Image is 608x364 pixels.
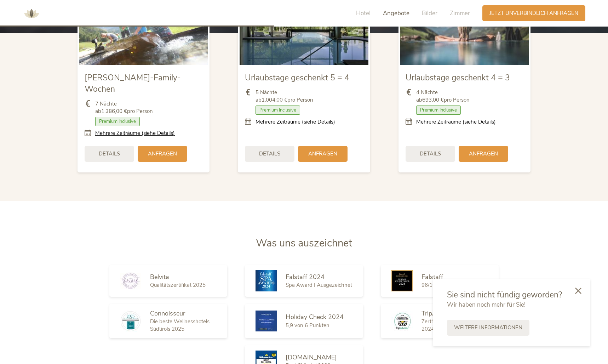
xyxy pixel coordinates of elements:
img: TripAdvisor [391,311,413,331]
img: Connoisseur [120,311,141,332]
span: Hotel [356,9,371,17]
span: Sie sind nicht fündig geworden? [447,289,562,300]
a: Mehrere Zeiträume (siehe Details) [256,118,335,126]
span: Bilder [422,9,437,17]
span: Premium Inclusive [95,117,140,126]
span: Urlaubstage geschenkt 4 = 3 [406,72,510,83]
span: Connoisseur [150,309,185,318]
span: Wir haben noch mehr für Sie! [447,301,526,309]
a: Weitere Informationen [447,320,529,336]
span: 7 Nächte ab pro Person [95,100,153,115]
span: [DOMAIN_NAME] [286,353,337,362]
img: AMONTI & LUNARIS Wellnessresort [21,3,42,24]
b: 1.386,00 € [101,108,127,115]
span: Falstaff [421,273,443,281]
span: Anfragen [308,150,337,158]
span: Anfragen [148,150,177,158]
span: Anfragen [469,150,498,158]
span: Urlaubstage geschenkt 5 = 4 [245,72,349,83]
span: Jetzt unverbindlich anfragen [489,10,578,17]
a: AMONTI & LUNARIS Wellnessresort [21,11,42,16]
span: 5 Nächte ab pro Person [256,89,313,104]
span: Holiday Check 2024 [286,313,344,321]
a: Mehrere Zeiträume (siehe Details) [416,118,496,126]
span: Premium Inclusive [416,106,461,115]
span: Details [420,150,441,158]
span: 96/100 Exzellent [421,281,462,289]
span: Details [99,150,120,158]
span: Was uns auszeichnet [256,236,352,250]
img: Holiday Check 2024 [256,311,277,331]
img: Falstaff 2024 [256,270,277,291]
span: 4 Nächte ab pro Person [416,89,470,104]
span: Details [259,150,280,158]
span: Falstaff 2024 [286,273,325,281]
b: 693,00 € [422,96,444,103]
span: Die beste Wellnesshotels Südtirols 2025 [150,318,210,332]
span: Spa Award I Ausgezeichnet [286,281,352,289]
img: Falstaff [391,270,413,291]
img: Belvita [120,273,141,289]
span: TripAdvisor [421,309,454,318]
span: Premium Inclusive [256,106,300,115]
span: Zimmer [450,9,470,17]
span: 5,9 von 6 Punkten [286,322,329,329]
span: Qualitätszertifikat 2025 [150,281,206,289]
a: Mehrere Zeiträume (siehe Details) [95,130,175,137]
span: [PERSON_NAME]-Family-Wochen [85,72,181,95]
span: Angebote [383,9,409,17]
b: 1.004,00 € [262,96,287,103]
span: Belvita [150,273,169,281]
span: Weitere Informationen [454,324,522,331]
span: Zertifikat für Exzellenz 2024 [421,318,475,332]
